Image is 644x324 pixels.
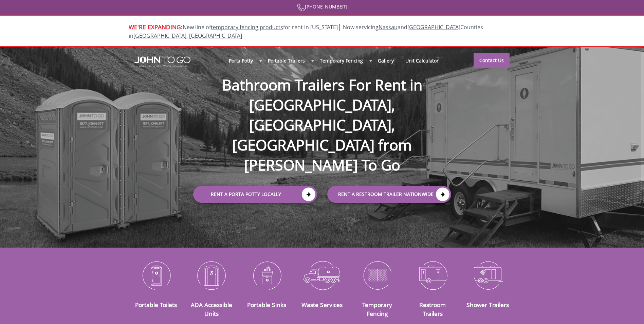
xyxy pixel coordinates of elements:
span: New line of for rent in [US_STATE] [129,23,483,39]
a: Contact Us [474,53,510,68]
img: ADA-Accessible-Units-icon_N.png [189,257,234,293]
a: Unit Calculator [400,53,445,68]
span: Now servicing and Counties in [129,23,483,39]
a: Gallery [372,53,399,68]
a: Waste Services [301,301,343,309]
a: ADA Accessible Units [191,301,232,318]
img: Portable-Toilets-icon_N.png [134,257,179,293]
a: Porta Potty [223,53,259,68]
a: temporary fencing products [211,23,283,31]
span: | [338,22,342,31]
a: Portable Sinks [247,301,286,309]
a: Portable Toilets [135,301,177,309]
a: Temporary Fencing [362,301,392,318]
a: Shower Trailers [466,301,509,309]
img: Temporary-Fencing-cion_N.png [355,257,400,293]
span: WE'RE EXPANDING: [129,23,183,31]
img: JOHN to go [134,56,190,67]
button: Live Chat [617,297,644,324]
a: [PHONE_NUMBER] [297,3,347,10]
img: Waste-Services-icon_N.png [299,257,345,293]
a: Nassau [379,23,398,31]
img: Portable-Sinks-icon_N.png [244,257,289,293]
img: Shower-Trailers-icon_N.png [465,257,511,293]
img: Restroom-Trailers-icon_N.png [410,257,455,293]
a: Restroom Trailers [419,301,446,318]
a: rent a RESTROOM TRAILER Nationwide [327,186,451,203]
a: Temporary Fencing [314,53,369,68]
h1: Bathroom Trailers For Rent in [GEOGRAPHIC_DATA], [GEOGRAPHIC_DATA], [GEOGRAPHIC_DATA] from [PERSO... [186,53,458,175]
a: Portable Trailers [262,53,311,68]
a: Rent a Porta Potty Locally [193,186,317,203]
a: [GEOGRAPHIC_DATA], [GEOGRAPHIC_DATA] [133,32,242,39]
a: [GEOGRAPHIC_DATA] [407,23,460,31]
